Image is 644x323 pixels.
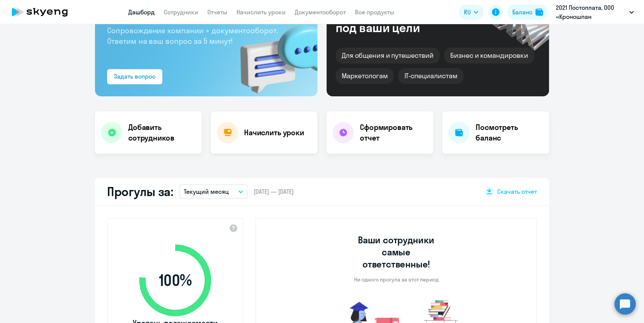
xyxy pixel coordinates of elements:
[128,8,155,16] a: Дашборд
[398,68,463,84] div: IT-специалистам
[464,8,471,17] span: RU
[354,276,439,283] p: Ни одного прогула за этот период
[444,48,534,63] div: Бизнес и командировки
[207,8,227,16] a: Отчеты
[497,187,537,196] span: Скачать отчет
[360,122,427,143] h4: Сформировать отчет
[355,8,394,16] a: Все продукты
[336,8,465,34] div: Курсы английского под ваши цели
[535,8,543,16] img: balance
[508,5,548,20] button: Балансbalance
[229,11,317,96] img: bg-img
[107,26,278,46] span: Сопровождение компании + документооборот. Ответим на ваш вопрос за 5 минут!
[512,8,532,17] div: Баланс
[184,187,229,196] p: Текущий месяц
[132,271,219,289] span: 100 %
[295,8,346,16] a: Документооборот
[336,68,394,84] div: Маркетологам
[336,48,440,63] div: Для общения и путешествий
[476,122,543,143] h4: Посмотреть баланс
[107,184,173,199] h2: Прогулы за:
[254,187,294,196] span: [DATE] — [DATE]
[128,122,196,143] h4: Добавить сотрудников
[244,127,304,138] h4: Начислить уроки
[459,5,484,20] button: RU
[114,72,156,81] div: Задать вопрос
[236,8,286,16] a: Начислить уроки
[348,234,445,270] h3: Ваши сотрудники самые ответственные!
[164,8,198,16] a: Сотрудники
[556,3,626,21] p: 2021 Постоплата, ООО «Кроношпан Башкортостан»
[107,69,162,84] button: Задать вопрос
[552,3,638,21] button: 2021 Постоплата, ООО «Кроношпан Башкортостан»
[179,184,247,199] button: Текущий месяц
